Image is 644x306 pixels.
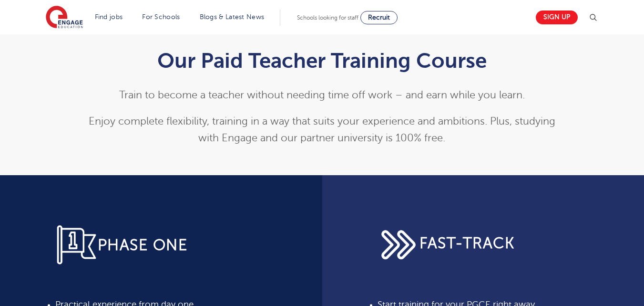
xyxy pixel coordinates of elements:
[119,89,525,101] span: Train to become a teacher without needing time off work – and earn while you learn.
[368,14,390,21] span: Recruit
[98,237,188,254] span: PHASE ONE
[297,14,358,21] span: Schools looking for staff
[89,116,555,144] span: Enjoy complete flexibility, training in a way that suits your experience and ambitions. Plus, stu...
[419,235,514,252] span: FAST-TRACK
[142,13,180,21] a: For Schools
[46,6,83,30] img: Engage Education
[88,49,556,73] h1: Our Paid Teacher Training Course
[95,13,123,21] a: Find jobs
[536,11,578,24] a: Sign up
[360,11,398,24] a: Recruit
[200,13,265,21] a: Blogs & Latest News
